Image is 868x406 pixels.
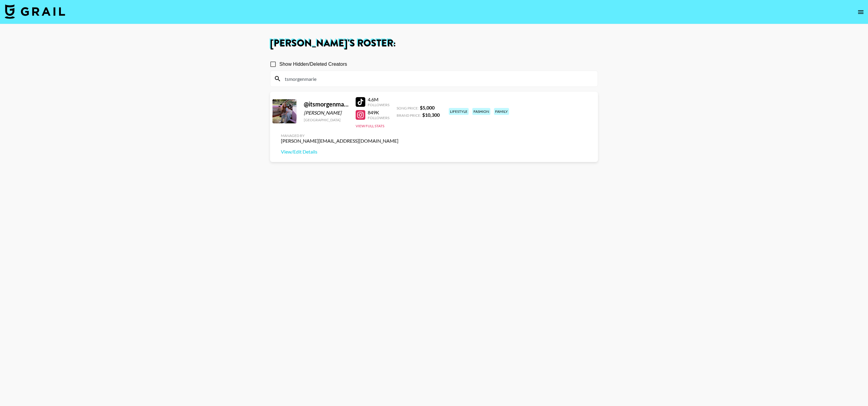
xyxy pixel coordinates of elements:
[494,108,509,115] div: family
[855,6,867,18] button: open drawer
[397,113,421,118] span: Brand Price:
[304,118,348,122] div: [GEOGRAPHIC_DATA]
[279,61,347,68] span: Show Hidden/Deleted Creators
[281,74,594,84] input: Search by User Name
[270,39,598,48] h1: [PERSON_NAME] 's Roster:
[420,105,435,110] strong: $ 5,000
[472,108,490,115] div: fashion
[422,112,440,118] strong: $ 10,300
[281,133,398,138] div: Managed By
[368,109,389,116] div: 849K
[281,138,398,144] div: [PERSON_NAME][EMAIL_ADDRESS][DOMAIN_NAME]
[304,100,348,108] div: @ itsmorgenmarie
[368,97,389,103] div: 4.6M
[281,149,398,155] a: View/Edit Details
[5,4,65,19] img: Grail Talent
[397,106,419,110] span: Song Price:
[304,110,348,116] div: [PERSON_NAME]
[449,108,469,115] div: lifestyle
[368,103,389,107] div: Followers
[368,116,389,120] div: Followers
[356,124,384,128] button: View Full Stats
